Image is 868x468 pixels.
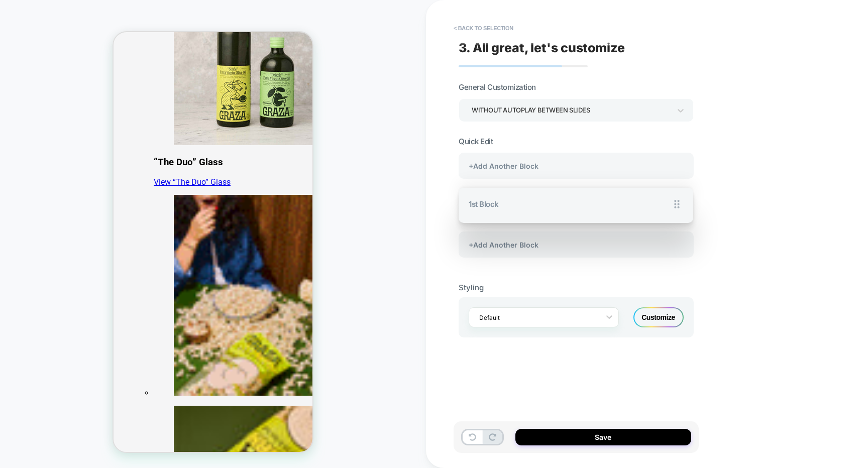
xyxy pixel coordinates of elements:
[459,82,536,92] span: General Customization
[472,103,671,117] div: WITHOUT AUTOPLAY BETWEEN SLIDES
[449,20,518,36] button: < Back to selection
[469,199,499,209] span: 1st Block
[459,137,493,146] span: Quick Edit
[114,32,312,452] iframe: To enrich screen reader interactions, please activate Accessibility in Grammarly extension settings
[459,153,694,179] div: +Add Another Block
[459,40,625,55] span: 3. All great, let's customize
